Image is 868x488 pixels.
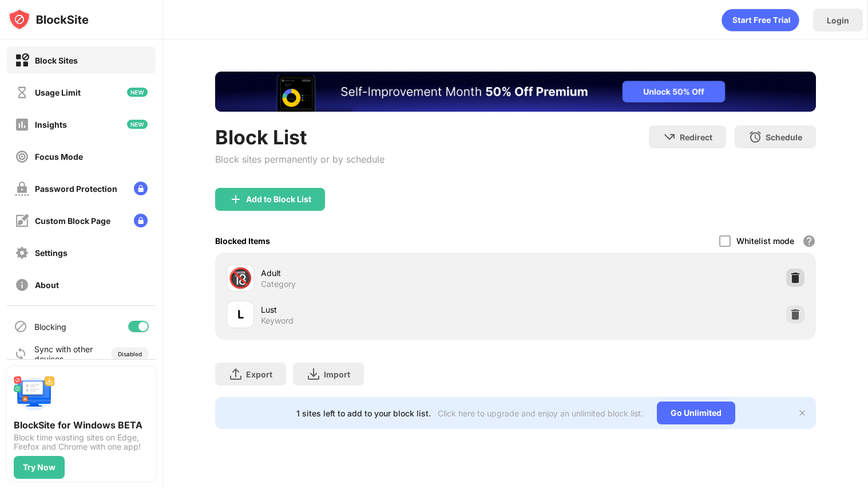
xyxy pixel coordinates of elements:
iframe: Banner [215,72,816,112]
div: Custom Block Page [35,216,110,226]
img: time-usage-off.svg [15,85,29,100]
div: Adult [261,267,516,279]
img: new-icon.svg [127,120,148,129]
img: blocking-icon.svg [14,320,27,333]
div: Lust [261,304,516,316]
img: logo-blocksite.svg [8,8,89,31]
div: Blocked Items [215,236,270,246]
img: insights-off.svg [15,117,29,132]
img: block-on.svg [15,53,29,68]
div: Keyword [261,316,294,326]
div: Go Unlimited [657,402,735,424]
div: Login [827,15,849,25]
div: Add to Block List [246,195,311,204]
img: push-desktop.svg [14,373,55,415]
img: customize-block-page-off.svg [15,214,29,228]
div: Try Now [23,463,56,472]
div: BlockSite for Windows BETA [14,419,149,431]
div: Whitelist mode [736,236,794,246]
div: About [35,280,59,290]
img: password-protection-off.svg [15,182,29,196]
img: settings-off.svg [15,246,29,260]
img: lock-menu.svg [134,182,148,195]
img: focus-off.svg [15,149,29,164]
img: sync-icon.svg [14,347,27,361]
div: L [237,306,244,323]
div: animation [722,9,799,32]
img: about-off.svg [15,278,29,292]
div: Block List [215,125,385,149]
div: 🔞 [228,266,252,290]
img: x-button.svg [798,408,807,418]
div: Insights [35,120,67,129]
div: Disabled [118,351,142,357]
div: Block time wasting sites on Edge, Firefox and Chrome with one app! [14,433,149,451]
div: Export [246,369,272,379]
div: Import [324,369,350,379]
div: Blocking [34,322,66,332]
div: Block Sites [35,56,78,65]
img: lock-menu.svg [134,214,148,227]
div: 1 sites left to add to your block list. [296,408,431,418]
div: Focus Mode [35,152,83,162]
div: Schedule [766,132,802,142]
img: new-icon.svg [127,88,148,97]
div: Block sites permanently or by schedule [215,154,385,165]
div: Sync with other devices [34,344,93,364]
div: Password Protection [35,184,117,194]
div: Click here to upgrade and enjoy an unlimited block list. [438,408,643,418]
div: Redirect [680,132,712,142]
div: Category [261,279,296,289]
div: Usage Limit [35,88,81,97]
div: Settings [35,248,68,258]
